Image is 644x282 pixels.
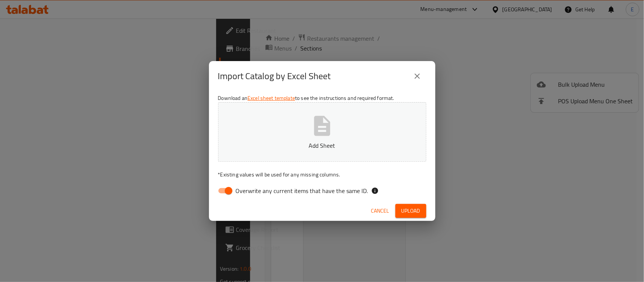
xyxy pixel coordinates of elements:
[218,70,331,82] h2: Import Catalog by Excel Sheet
[371,206,389,216] span: Cancel
[401,206,420,216] span: Upload
[247,93,295,103] a: Excel sheet template
[408,67,426,85] button: close
[209,91,435,201] div: Download an to see the instructions and required format.
[236,186,368,195] span: Overwrite any current items that have the same ID.
[395,204,426,218] button: Upload
[218,171,426,178] p: Existing values will be used for any missing columns.
[230,141,415,150] p: Add Sheet
[371,187,379,195] svg: If the overwrite option isn't selected, then the items that match an existing ID will be ignored ...
[218,102,426,162] button: Add Sheet
[368,204,392,218] button: Cancel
